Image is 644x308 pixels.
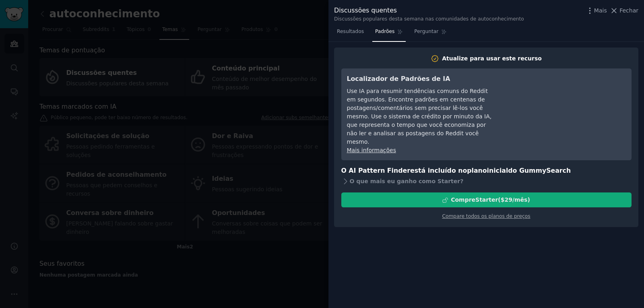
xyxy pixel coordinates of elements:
a: Perguntar [411,25,450,42]
font: 29 [504,196,512,203]
a: Mais informações [347,147,396,153]
a: Resultados [334,25,367,42]
font: Discussões quentes [334,6,397,14]
font: Starter [475,196,498,203]
font: O AI Pattern Finder [341,167,410,174]
font: Compre [451,196,475,203]
font: plano [467,167,487,174]
font: Use IA para resumir tendências comuns do Reddit em segundos. Encontre padrões em centenas de post... [347,88,492,145]
button: CompreStarter($29/mês) [341,192,632,207]
font: inicial [487,167,508,174]
font: ) [527,196,530,203]
font: Resultados [337,29,364,34]
font: Fechar [619,7,638,14]
font: Discussões populares desta semana nas comunidades de autoconhecimento [334,16,524,22]
font: ($ [498,196,504,203]
button: Mais [586,6,607,15]
a: Compare todos os planos de preços [442,213,530,219]
font: o Starter [431,178,460,184]
a: Padrões [372,25,406,42]
button: Fechar [610,6,638,15]
font: do GummySearch [508,167,571,174]
font: está incluído no [410,167,467,174]
font: Padrões [375,29,394,34]
font: ? [460,178,463,184]
font: /mês [512,196,528,203]
font: O que mais eu ganho com [350,178,432,184]
font: Mais [594,7,607,14]
font: Localizador de Padrões de IA [347,75,450,83]
iframe: Reprodutor de vídeo do YouTube [505,74,626,134]
font: Atualize para usar este recurso [442,55,542,62]
font: Perguntar [414,29,438,34]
